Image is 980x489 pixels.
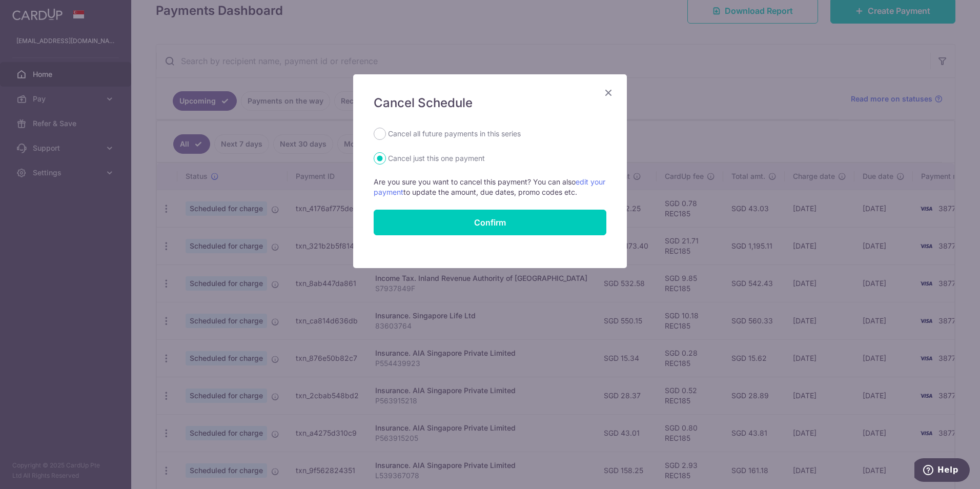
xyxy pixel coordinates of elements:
label: Cancel all future payments in this series [388,128,521,140]
p: Are you sure you want to cancel this payment? You can also to update the amount, due dates, promo... [374,177,606,197]
button: Confirm [374,210,606,235]
button: Close [602,87,615,99]
label: Cancel just this one payment [388,152,485,165]
iframe: Opens a widget where you can find more information [914,458,970,484]
h5: Cancel Schedule [374,95,606,111]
